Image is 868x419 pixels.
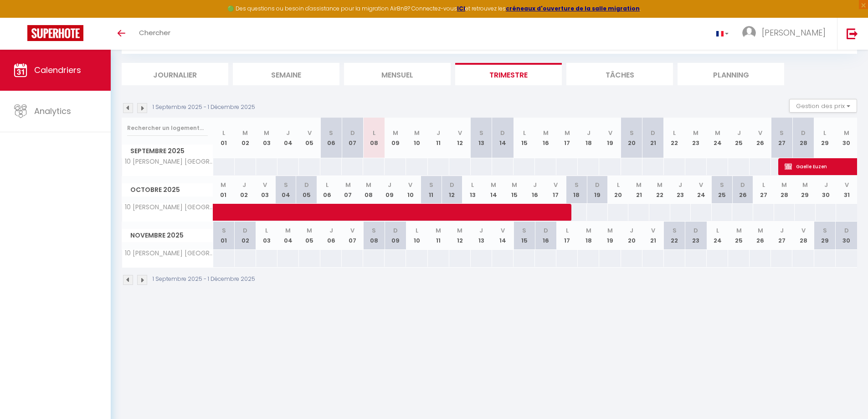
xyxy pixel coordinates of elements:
th: 08 [363,118,385,158]
abbr: S [222,226,226,235]
th: 01 [213,118,235,158]
abbr: M [264,129,269,137]
abbr: V [408,181,412,189]
button: Gestion des prix [789,99,857,113]
th: 03 [255,176,276,204]
abbr: D [350,129,355,137]
th: 26 [750,118,771,158]
abbr: M [393,129,398,137]
a: ICI [457,5,465,12]
th: 22 [664,222,685,249]
a: créneaux d'ouverture de la salle migration [506,5,640,12]
th: 19 [599,118,621,158]
abbr: V [801,226,806,235]
abbr: D [304,181,309,189]
abbr: S [780,129,784,137]
th: 16 [524,176,545,204]
p: 1 Septembre 2025 - 1 Décembre 2025 [153,275,255,284]
th: 25 [728,222,750,249]
span: Analytics [34,105,71,117]
abbr: M [457,226,462,235]
th: 05 [296,176,317,204]
th: 04 [277,222,299,249]
th: 21 [642,118,664,158]
abbr: V [845,181,849,189]
abbr: V [699,181,703,189]
th: 08 [363,222,385,249]
abbr: J [437,129,440,137]
abbr: V [651,226,655,235]
th: 23 [685,118,707,158]
abbr: M [802,181,808,189]
span: [PERSON_NAME] [762,27,826,38]
abbr: S [284,181,288,189]
th: 25 [712,176,733,204]
th: 20 [621,222,642,249]
abbr: M [715,129,720,137]
abbr: V [758,129,762,137]
th: 07 [342,118,363,158]
abbr: V [501,226,505,235]
th: 04 [277,118,299,158]
th: 09 [379,176,400,204]
th: 26 [750,222,771,249]
th: 11 [428,118,449,158]
abbr: L [523,129,526,137]
abbr: J [678,181,682,189]
th: 12 [449,222,471,249]
span: Septembre 2025 [122,145,213,158]
li: Journalier [122,63,228,85]
abbr: L [416,226,418,235]
abbr: D [693,226,698,235]
th: 13 [471,118,492,158]
th: 30 [816,176,837,204]
th: 11 [421,176,442,204]
abbr: D [500,129,505,137]
span: Chercher [139,28,170,37]
li: Semaine [233,63,339,85]
abbr: J [286,129,290,137]
th: 22 [664,118,685,158]
th: 15 [514,222,535,249]
abbr: L [566,226,569,235]
abbr: L [222,129,225,137]
th: 02 [234,176,255,204]
abbr: M [758,226,763,235]
th: 15 [514,118,535,158]
abbr: M [586,226,591,235]
abbr: L [762,181,765,189]
th: 29 [814,118,836,158]
th: 16 [535,222,556,249]
abbr: S [479,129,483,137]
th: 24 [707,222,728,249]
th: 28 [792,118,814,158]
th: 31 [836,176,857,204]
th: 27 [771,222,792,249]
input: Rechercher un logement... [127,120,208,136]
abbr: J [479,226,483,235]
th: 05 [299,118,320,158]
abbr: J [780,226,784,235]
abbr: J [329,226,333,235]
abbr: D [740,181,745,189]
abbr: D [844,226,849,235]
abbr: M [693,129,699,137]
th: 03 [256,118,277,158]
abbr: D [595,181,600,189]
img: ... [742,26,756,40]
th: 15 [504,176,525,204]
span: Octobre 2025 [122,183,213,197]
th: 18 [578,222,599,249]
th: 14 [492,118,514,158]
abbr: D [801,129,806,137]
abbr: J [533,181,537,189]
th: 13 [462,176,483,204]
abbr: M [307,226,312,235]
th: 24 [707,118,728,158]
abbr: V [263,181,267,189]
th: 08 [359,176,380,204]
abbr: M [844,129,849,137]
abbr: S [575,181,579,189]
